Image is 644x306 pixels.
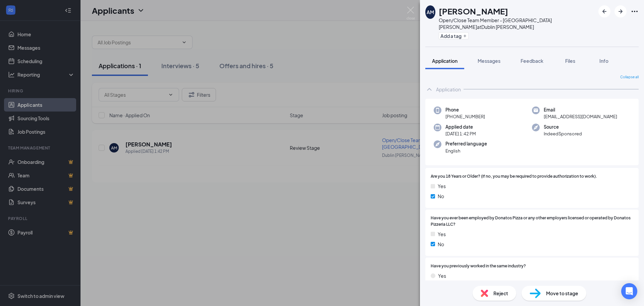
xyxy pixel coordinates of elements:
[620,75,639,80] span: Collapse all
[445,106,485,113] span: Phone
[614,5,627,17] button: ArrowRight
[478,58,500,64] span: Messages
[493,290,508,297] span: Reject
[438,272,446,279] span: Yes
[425,85,433,93] svg: ChevronUp
[436,86,461,93] div: Application
[546,290,578,297] span: Move to stage
[631,7,639,15] svg: Ellipses
[438,230,446,238] span: Yes
[439,32,469,39] button: PlusAdd a tag
[616,7,625,15] svg: ArrowRight
[621,283,637,299] div: Open Intercom Messenger
[599,58,608,64] span: Info
[439,17,595,30] div: Open/Close Team Member - [GEOGRAPHIC_DATA][PERSON_NAME] at Dublin [PERSON_NAME]
[463,34,467,38] svg: Plus
[445,147,487,154] span: English
[544,113,617,120] span: [EMAIL_ADDRESS][DOMAIN_NAME]
[438,241,444,248] span: No
[431,173,597,180] span: Are you 18 Years or Older? (If no, you may be required to provide authorization to work).
[432,58,458,64] span: Application
[445,113,485,120] span: [PHONE_NUMBER]
[431,263,526,269] span: Have you previously worked in the same industry?
[438,192,444,200] span: No
[544,106,617,113] span: Email
[427,9,434,15] div: AM
[565,58,575,64] span: Files
[521,58,543,64] span: Feedback
[431,215,633,228] span: Have you ever been employed by Donatos Pizza or any other employers licensed or operated by Donat...
[439,5,508,17] h1: [PERSON_NAME]
[445,130,476,137] span: [DATE] 1:42 PM
[445,124,476,130] span: Applied date
[544,124,582,130] span: Source
[544,130,582,137] span: IndeedSponsored
[438,182,446,190] span: Yes
[445,140,487,147] span: Preferred language
[600,7,608,15] svg: ArrowLeftNew
[598,5,610,17] button: ArrowLeftNew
